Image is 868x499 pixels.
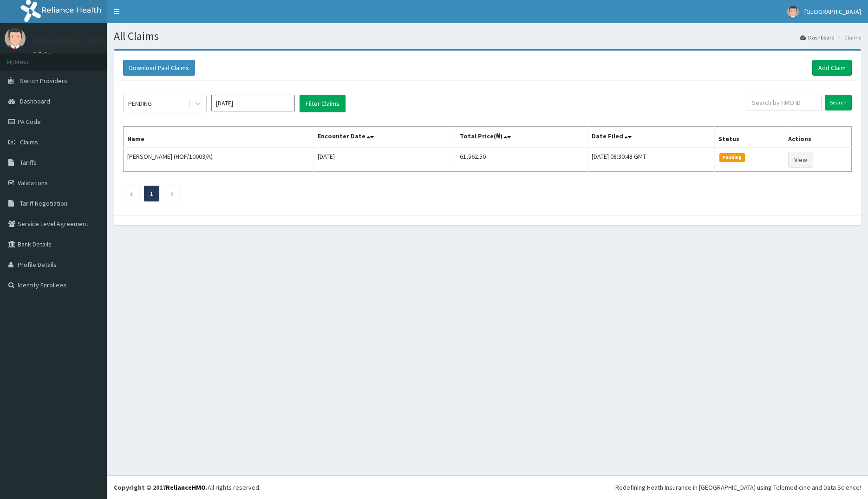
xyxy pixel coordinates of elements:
[124,127,314,148] th: Name
[787,6,799,18] img: User Image
[114,483,208,492] strong: Copyright © 2017 .
[615,483,861,492] div: Redefining Heath Insurance in [GEOGRAPHIC_DATA] using Telemedicine and Data Science!
[800,33,835,41] a: Dashboard
[123,60,195,76] button: Download Paid Claims
[714,127,784,148] th: Status
[20,77,67,85] span: Switch Providers
[129,189,133,198] a: Previous page
[784,127,852,148] th: Actions
[825,95,852,110] input: Search
[587,148,714,172] td: [DATE] 08:30:48 GMT
[20,199,67,207] span: Tariff Negotiation
[170,189,174,198] a: Next page
[114,30,861,42] h1: All Claims
[788,152,813,168] a: View
[107,475,868,499] footer: All rights reserved.
[20,97,50,105] span: Dashboard
[812,60,852,76] a: Add Claim
[5,28,26,49] img: User Image
[314,127,456,148] th: Encounter Date
[746,95,822,110] input: Search by HMO ID
[20,158,37,167] span: Tariffs
[300,95,346,112] button: Filter Claims
[211,95,295,111] input: Select Month and Year
[166,483,206,492] a: RelianceHMO
[128,99,152,108] div: PENDING
[20,138,38,146] span: Claims
[587,127,714,148] th: Date Filed
[124,148,314,172] td: [PERSON_NAME] (HOF/10003/A)
[314,148,456,172] td: [DATE]
[719,153,745,162] span: Pending
[456,127,588,148] th: Total Price(₦)
[33,51,55,57] a: Online
[456,148,588,172] td: 61,562.50
[150,189,153,198] a: Page 1 is your current page
[33,38,109,46] p: [GEOGRAPHIC_DATA]
[804,7,861,16] span: [GEOGRAPHIC_DATA]
[835,33,861,41] li: Claims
